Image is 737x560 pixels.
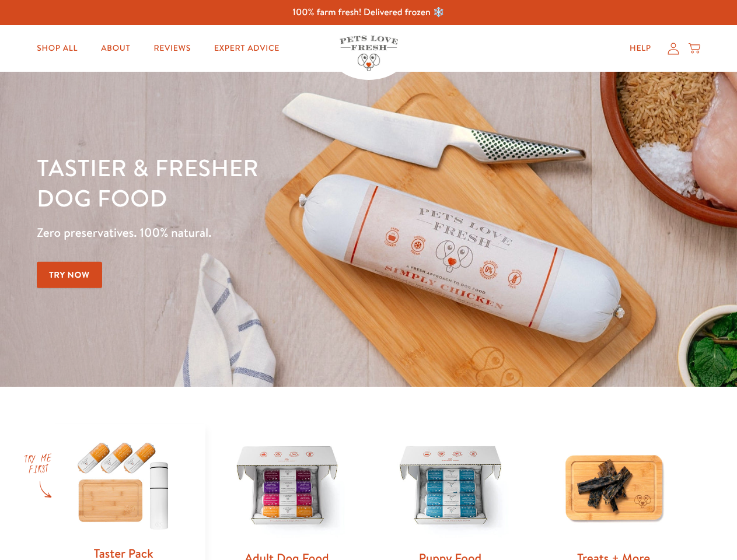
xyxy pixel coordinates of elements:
a: Shop All [27,37,87,60]
img: Pets Love Fresh [340,36,398,71]
p: Zero preservatives. 100% natural. [37,222,479,243]
a: Reviews [144,37,200,60]
a: Expert Advice [205,37,289,60]
a: Help [620,37,661,60]
a: About [92,37,139,60]
a: Try Now [37,262,102,288]
h1: Tastier & fresher dog food [37,152,479,213]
